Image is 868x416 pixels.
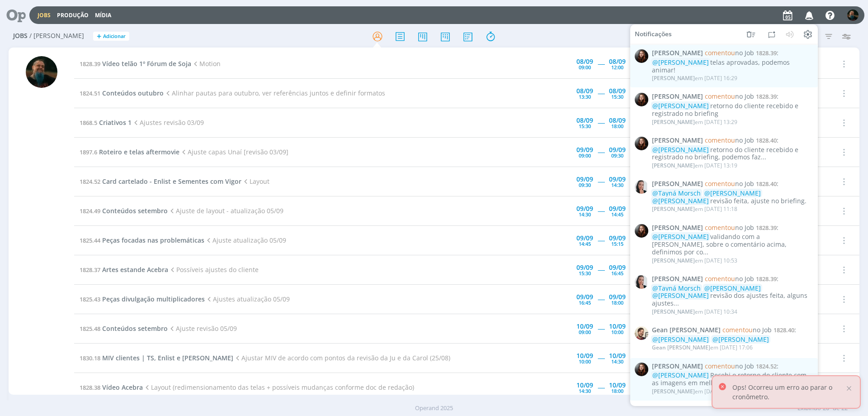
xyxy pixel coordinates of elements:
[652,93,813,100] span: :
[652,205,695,213] span: [PERSON_NAME]
[652,371,709,379] span: @[PERSON_NAME]
[705,223,735,231] span: comentou
[598,148,604,156] span: -----
[712,335,769,343] span: @[PERSON_NAME]
[97,32,101,41] span: +
[652,406,703,414] span: [PERSON_NAME]
[635,93,648,106] img: E
[652,224,813,231] span: :
[635,224,648,237] img: E
[29,32,84,40] span: / [PERSON_NAME]
[774,326,794,334] span: 1828.40
[80,206,168,215] a: 1824.49Conteúdos setembro
[756,49,777,57] span: 1828.39
[13,32,28,40] span: Jobs
[635,49,648,63] img: E
[80,177,241,186] a: 1824.52Card cartelado - Enlist e Sementes com Vigor
[102,295,205,303] span: Peças divulgação multiplicadores
[635,30,672,38] span: Notificações
[168,265,259,274] span: Possíveis ajustes do cliente
[652,344,710,351] span: Gean [PERSON_NAME]
[705,48,735,57] span: comentou
[80,60,100,68] span: 1828.39
[611,271,623,276] div: 16:45
[611,388,623,393] div: 18:00
[80,383,143,392] a: 1828.38Vídeo Acebra
[598,236,604,244] span: -----
[579,182,591,187] div: 09:30
[579,271,591,276] div: 15:30
[705,361,735,370] span: comentou
[652,224,703,231] span: [PERSON_NAME]
[204,236,286,244] span: Ajuste atualização 05/09
[652,163,737,169] div: em [DATE] 13:19
[598,324,604,333] span: -----
[635,362,648,376] img: E
[598,118,604,127] span: -----
[722,325,772,334] span: no Job
[576,206,593,212] div: 09/09
[652,137,703,144] span: [PERSON_NAME]
[611,330,623,335] div: 10:00
[241,177,269,186] span: Layout
[576,235,593,241] div: 09/09
[609,58,626,65] div: 08/09
[652,307,695,315] span: [PERSON_NAME]
[611,124,623,129] div: 18:00
[652,180,703,188] span: [PERSON_NAME]
[756,180,777,188] span: 1828.40
[80,325,100,333] span: 1825.48
[102,265,168,274] span: Artes estande Acebra
[652,233,813,256] div: validando com a [PERSON_NAME], sobre o comentário acima, definimos por co...
[80,295,100,303] span: 1825.43
[80,354,100,362] span: 1830.18
[652,102,813,118] div: retorno do cliente recebido e registrado no briefing
[576,382,593,388] div: 10/09
[652,93,703,100] span: [PERSON_NAME]
[132,118,204,127] span: Ajustes revisão 03/09
[635,180,648,194] img: C
[54,12,91,19] button: Produção
[705,179,754,188] span: no Job
[164,89,385,97] span: Alinhar pautas para outubro, ver referências juntos e definir formatos
[102,59,191,68] span: Vídeo telão 1º Fórum de Soja
[168,206,283,215] span: Ajuste de layout - atualização 05/09
[576,147,593,153] div: 09/09
[598,206,604,215] span: -----
[611,300,623,305] div: 18:00
[609,353,626,359] div: 10/09
[705,179,735,188] span: comentou
[652,49,703,57] span: [PERSON_NAME]
[579,330,591,335] div: 09:00
[609,294,626,300] div: 09/09
[756,136,777,144] span: 1828.40
[611,241,623,246] div: 15:15
[579,153,591,158] div: 09:00
[652,326,721,334] span: Gean [PERSON_NAME]
[205,295,290,303] span: Ajustes atualização 05/09
[652,284,813,307] div: revisão dos ajustes feita, alguns ajustes...
[99,148,179,156] span: Roteiro e telas aftermovie
[756,223,777,231] span: 1828.39
[598,89,604,97] span: -----
[80,354,233,362] a: 1830.18MIV clientes | TS, Enlist e [PERSON_NAME]
[756,92,777,100] span: 1828.39
[99,118,132,127] span: Criativos 1
[103,33,126,39] span: Adicionar
[576,353,593,359] div: 10/09
[576,264,593,271] div: 09/09
[705,92,735,100] span: comentou
[609,264,626,271] div: 09/09
[579,359,591,364] div: 10:00
[102,177,241,186] span: Card cartelado - Enlist e Sementes com Vigor
[722,325,753,334] span: comentou
[705,274,735,283] span: comentou
[609,323,626,330] div: 10/09
[102,236,204,244] span: Peças focadas nas problemáticas
[652,362,703,370] span: [PERSON_NAME]
[611,65,623,70] div: 12:00
[80,89,164,97] a: 1824.51Conteúdos outubro
[80,295,205,303] a: 1825.43Peças divulgação multiplicadores
[35,12,53,19] button: Jobs
[652,335,709,343] span: @[PERSON_NAME]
